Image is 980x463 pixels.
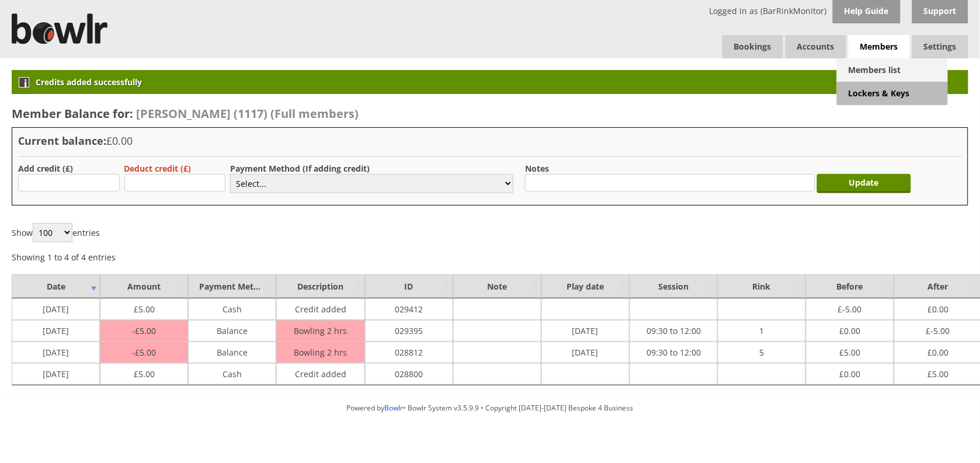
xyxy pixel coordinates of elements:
[927,365,948,380] span: 5.00
[630,342,718,363] td: 09:30 to 12:00
[100,274,188,298] td: Amount : activate to sort column ascending
[365,342,453,363] td: 028812
[630,320,718,342] td: 09:30 to 12:00
[927,344,948,358] span: 0.00
[385,403,404,413] a: Bowlr
[230,163,370,174] label: Payment Method (If adding credit)
[12,227,100,238] label: Show entries
[927,301,948,315] span: 0.00
[926,322,950,336] span: -5.00
[188,342,276,363] td: Balance
[12,245,116,263] div: Showing 1 to 4 of 4 entries
[12,274,100,298] td: Date : activate to sort column ascending
[188,298,276,320] td: Cash
[453,274,541,298] td: Note : activate to sort column ascending
[124,163,192,174] label: Deduct credit (£)
[837,58,948,82] a: Members list
[276,298,364,320] td: Credit added
[718,342,805,363] td: 5
[718,320,805,342] td: 1
[12,70,968,94] div: Credits added successfully
[839,365,860,380] span: 0.00
[18,163,73,174] label: Add credit (£)
[12,363,100,385] td: [DATE]
[365,274,453,298] td: ID : activate to sort column ascending
[188,274,276,298] td: Payment Method : activate to sort column ascending
[188,363,276,385] td: Cash
[722,35,783,58] a: Bookings
[347,403,634,413] span: Powered by • Bowlr System v3.5.9.9 • Copyright [DATE]-[DATE] Bespoke 4 Business
[12,298,100,320] td: [DATE]
[365,298,453,320] td: 029412
[541,320,630,342] td: [DATE]
[132,325,156,336] span: 5.00
[12,342,100,363] td: [DATE]
[630,274,718,298] td: Session : activate to sort column ascending
[134,301,155,315] span: 5.00
[849,35,910,59] span: Members
[33,223,72,242] select: Showentries
[541,274,630,298] td: Play date : activate to sort column ascending
[276,320,364,342] td: Bowling 2 hrs
[12,320,100,342] td: [DATE]
[12,106,968,121] h2: Member Balance for:
[838,301,862,315] span: -5.00
[276,274,364,298] td: Description : activate to sort column ascending
[541,342,630,363] td: [DATE]
[912,35,968,58] span: Settings
[786,35,846,58] span: Accounts
[718,274,805,298] td: Rink : activate to sort column ascending
[365,363,453,385] td: 028800
[365,320,453,342] td: 029395
[133,106,359,121] a: [PERSON_NAME] (1117) (Full members)
[134,365,155,380] span: 5.00
[18,134,962,148] h3: Current balance:
[106,134,133,148] span: £0.00
[817,174,912,193] input: Update
[837,82,948,105] a: Lockers & Keys
[276,342,364,363] td: Bowling 2 hrs
[276,363,364,385] td: Credit added
[839,322,860,336] span: 0.00
[806,274,894,298] td: Before : activate to sort column ascending
[136,106,359,121] span: [PERSON_NAME] (1117) (Full members)
[132,347,156,358] span: 5.00
[839,344,860,358] span: 5.00
[188,320,276,342] td: Balance
[525,163,549,174] label: Notes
